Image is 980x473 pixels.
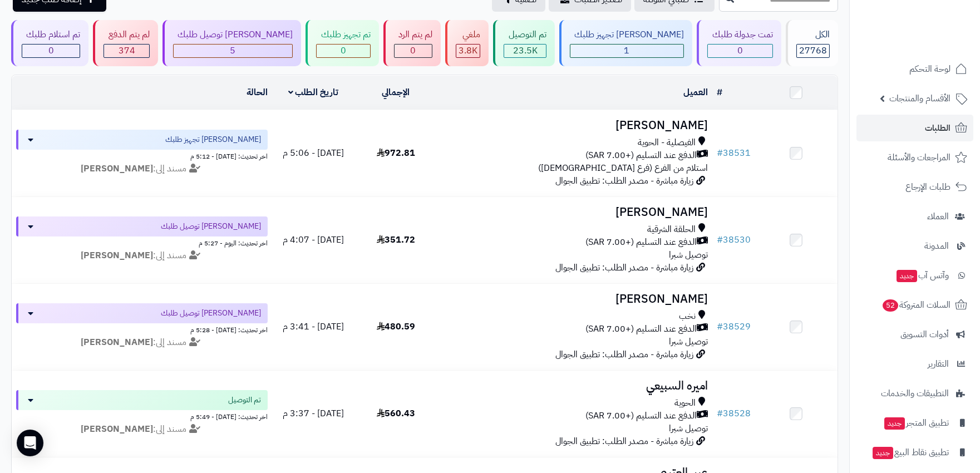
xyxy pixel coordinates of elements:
[119,44,135,57] span: 374
[91,20,160,66] a: لم يتم الدفع 374
[22,28,80,41] div: تم استلام طلبك
[784,20,840,66] a: الكل27768
[395,45,432,57] div: 0
[585,149,697,162] span: الدفع عند التسليم (+7.00 SAR)
[441,380,707,392] h3: اميره السبيعي
[900,327,949,342] span: أدوات التسويق
[895,268,949,283] span: وآتس آب
[717,407,723,420] span: #
[459,44,477,57] span: 3.8K
[504,28,546,41] div: تم التوصيل
[394,28,432,41] div: لم يتم الرد
[570,45,683,57] div: 1
[904,9,969,32] img: logo-2.png
[316,28,370,41] div: تم تجهيز طلبك
[717,146,723,160] span: #
[230,44,235,57] span: 5
[283,233,344,247] span: [DATE] - 4:07 م
[173,28,293,41] div: [PERSON_NAME] توصيل طلبك
[555,348,693,361] span: زيارة مباشرة - مصدر الطلب: تطبيق الجوال
[924,238,949,254] span: المدونة
[513,44,538,57] span: 23.5K
[22,45,80,57] div: 0
[441,293,707,306] h3: [PERSON_NAME]
[283,146,344,160] span: [DATE] - 5:06 م
[717,320,723,333] span: #
[161,308,261,319] span: [PERSON_NAME] توصيل طلبك
[856,233,973,259] a: المدونة
[161,221,261,232] span: [PERSON_NAME] توصيل طلبك
[717,320,751,333] a: #38529
[882,299,899,312] span: 52
[377,407,415,420] span: 560.43
[381,20,443,66] a: لم يتم الرد 0
[160,20,303,66] a: [PERSON_NAME] توصيل طلبك 5
[174,45,292,57] div: 5
[8,162,276,175] div: مسند إلى:
[669,248,708,262] span: توصيل شبرا
[856,203,973,230] a: العملاء
[638,136,696,149] span: الفيصلية - الحوية
[624,44,629,57] span: 1
[796,28,830,41] div: الكل
[555,435,693,448] span: زيارة مباشرة - مصدر الطلب: تطبيق الجوال
[165,134,261,145] span: [PERSON_NAME] تجهيز طلبك
[555,261,693,274] span: زيارة مباشرة - مصدر الطلب: تطبيق الجوال
[856,410,973,436] a: تطبيق المتجرجديد
[410,44,416,57] span: 0
[377,146,415,160] span: 972.81
[81,336,153,349] strong: [PERSON_NAME]
[856,351,973,377] a: التقارير
[16,323,268,335] div: اخر تحديث: [DATE] - 5:28 م
[8,249,276,262] div: مسند إلى:
[856,115,973,141] a: الطلبات
[669,335,708,348] span: توصيل شبرا
[16,410,268,422] div: اخر تحديث: [DATE] - 5:49 م
[585,323,697,336] span: الدفع عند التسليم (+7.00 SAR)
[382,86,410,99] a: الإجمالي
[881,297,951,313] span: السلات المتروكة
[856,174,973,200] a: طلبات الإرجاع
[456,28,480,41] div: ملغي
[717,233,751,247] a: #38530
[441,206,707,219] h3: [PERSON_NAME]
[443,20,491,66] a: ملغي 3.8K
[928,356,949,372] span: التقارير
[881,386,949,401] span: التطبيقات والخدمات
[717,86,722,99] a: #
[669,422,708,435] span: توصيل شبرا
[708,45,772,57] div: 0
[717,407,751,420] a: #38528
[856,439,973,466] a: تطبيق نقاط البيعجديد
[927,209,949,224] span: العملاء
[737,44,743,57] span: 0
[647,223,696,236] span: الحلقة الشرقية
[717,146,751,160] a: #38531
[303,20,381,66] a: تم تجهيز طلبك 0
[909,61,951,77] span: لوحة التحكم
[717,233,723,247] span: #
[288,86,339,99] a: تاريخ الطلب
[491,20,557,66] a: تم التوصيل 23.5K
[897,270,917,282] span: جديد
[104,28,149,41] div: لم يتم الدفع
[873,447,893,459] span: جديد
[81,249,153,262] strong: [PERSON_NAME]
[441,119,707,132] h3: [PERSON_NAME]
[856,144,973,171] a: المراجعات والأسئلة
[8,336,276,349] div: مسند إلى:
[341,44,346,57] span: 0
[283,407,344,420] span: [DATE] - 3:37 م
[905,179,951,195] span: طلبات الإرجاع
[104,45,149,57] div: 374
[799,44,827,57] span: 27768
[707,28,772,41] div: تمت جدولة طلبك
[856,380,973,407] a: التطبيقات والخدمات
[856,262,973,289] a: وآتس آبجديد
[585,410,697,422] span: الدفع عند التسليم (+7.00 SAR)
[889,91,951,106] span: الأقسام والمنتجات
[884,417,905,430] span: جديد
[557,20,695,66] a: [PERSON_NAME] تجهيز طلبك 1
[695,20,783,66] a: تمت جدولة طلبك 0
[81,422,153,436] strong: [PERSON_NAME]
